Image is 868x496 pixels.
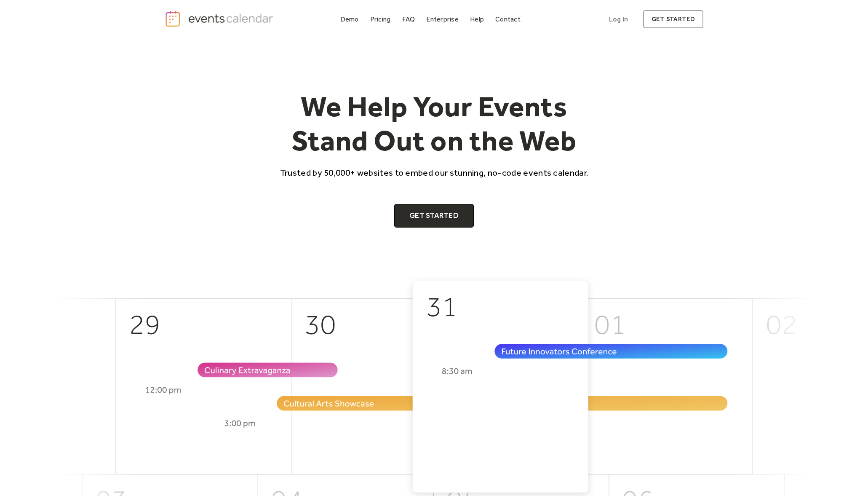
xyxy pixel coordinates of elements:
a: Get Started [394,204,474,228]
p: Trusted by 50,000+ websites to embed our stunning, no-code events calendar. [272,166,596,179]
a: home [165,10,276,27]
a: FAQ [399,13,419,25]
a: Log In [601,10,636,28]
a: get started [643,10,703,28]
a: Enterprise [423,13,462,25]
div: Demo [340,17,359,21]
a: Pricing [367,13,394,25]
a: Contact [492,13,524,25]
div: Contact [495,17,521,21]
a: Help [467,13,487,25]
div: FAQ [402,17,415,21]
div: Enterprise [426,17,458,21]
a: Demo [337,13,362,25]
h1: We Help Your Events Stand Out on the Web [272,89,596,158]
div: Help [470,17,484,21]
div: Pricing [370,17,391,21]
